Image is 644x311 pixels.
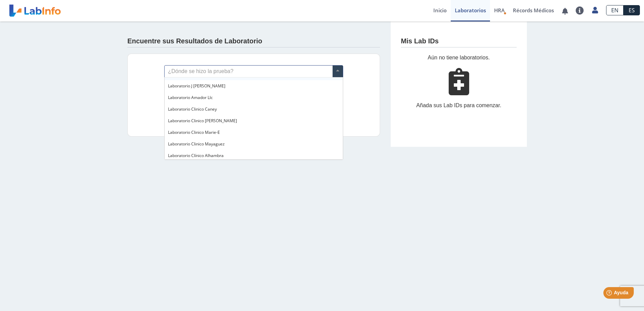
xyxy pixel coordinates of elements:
[168,106,217,112] span: Laboratorio Clinico Caney
[401,101,517,110] div: Añada sus Lab IDs para comenzar.
[606,5,624,15] a: EN
[168,153,224,158] span: Laboratorio Clínico Alhambra
[127,37,262,45] h4: Encuentre sus Resultados de Laboratorio
[494,7,505,14] span: HRA
[168,95,213,100] span: Laboratorio Amador Llc
[164,77,343,160] ng-dropdown-panel: Options list
[624,5,640,15] a: ES
[401,54,517,62] div: Aún no tiene laboratorios.
[168,129,220,135] span: Laboratorio Clinico Marie-e
[168,118,237,124] span: Laboratorio Clinico [PERSON_NAME]
[168,83,225,89] span: Laboratorio J [PERSON_NAME]
[583,284,636,303] iframe: Help widget launcher
[401,37,439,45] h4: Mis Lab IDs
[168,141,225,147] span: Laboratorio Clinico Mayaguez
